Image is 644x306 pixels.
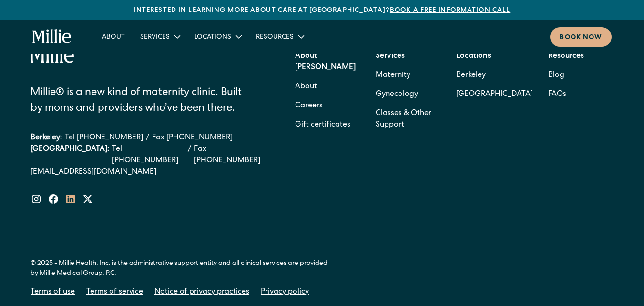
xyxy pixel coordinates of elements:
[550,27,612,47] a: Book now
[295,116,350,135] a: Gift certificates
[31,132,62,144] div: Berkeley:
[140,32,170,42] div: Services
[31,85,255,117] div: Millie® is a new kind of maternity clinic. Built by moms and providers who’ve been there.
[390,7,510,14] a: Book a free information call
[152,132,233,144] a: Fax [PHONE_NUMBER]
[376,66,410,85] a: Maternity
[31,286,75,298] a: Terms of use
[548,85,566,104] a: FAQs
[456,85,533,104] a: [GEOGRAPHIC_DATA]
[112,144,185,167] a: Tel [PHONE_NUMBER]
[86,286,143,298] a: Terms of service
[65,132,143,144] a: Tel [PHONE_NUMBER]
[146,132,149,144] div: /
[31,259,336,279] div: © 2025 - Millie Health, Inc. is the administrative support entity and all clinical services are p...
[261,286,309,298] a: Privacy policy
[94,29,133,44] a: About
[548,66,564,85] a: Blog
[32,29,72,44] a: home
[187,29,248,44] div: Locations
[133,29,187,44] div: Services
[194,144,269,167] a: Fax [PHONE_NUMBER]
[188,144,191,167] div: /
[256,32,294,42] div: Resources
[376,104,441,135] a: Classes & Other Support
[376,85,418,104] a: Gynecology
[456,66,533,85] a: Berkeley
[295,53,356,72] strong: About [PERSON_NAME]
[560,33,602,43] div: Book now
[456,53,491,60] strong: Locations
[376,53,405,60] strong: Services
[154,286,249,298] a: Notice of privacy practices
[295,77,317,96] a: About
[31,144,109,167] div: [GEOGRAPHIC_DATA]:
[31,167,269,178] a: [EMAIL_ADDRESS][DOMAIN_NAME]
[194,32,231,42] div: Locations
[248,29,311,44] div: Resources
[295,96,323,116] a: Careers
[548,53,584,60] strong: Resources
